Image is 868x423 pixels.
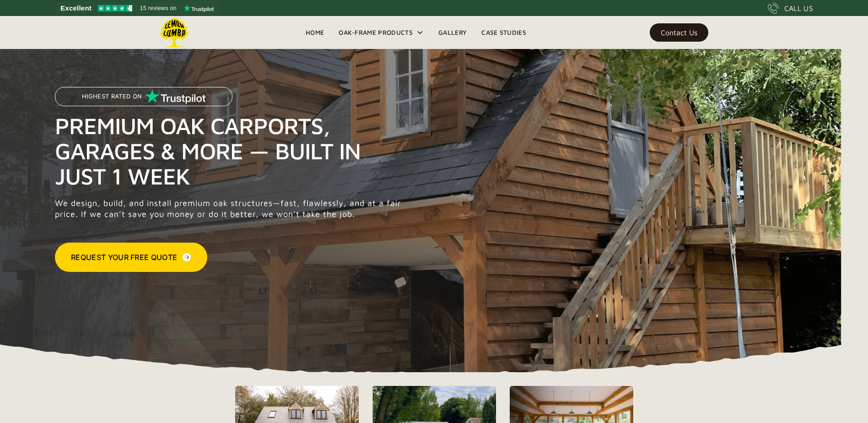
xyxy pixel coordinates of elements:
a: Home [298,26,331,39]
img: Trustpilot 4.5 stars [98,5,132,11]
img: Trustpilot logo [183,5,214,12]
p: Highest Rated on [82,93,142,100]
a: CALL US [768,3,813,14]
a: Request Your Free Quote [55,243,207,272]
div: Contact Us [661,29,697,36]
a: See Lemon Lumba reviews on Trustpilot [55,2,220,15]
a: Gallery [431,26,474,39]
a: Case Studies [474,26,534,39]
a: Highest Rated on [55,87,232,113]
div: Oak-Frame Products [339,27,413,38]
span: Excellent [60,3,92,14]
div: Request Your Free Quote [71,252,177,263]
span: 15 reviews on [140,3,177,14]
h1: Premium Oak Carports, Garages & More — Built in Just 1 Week [55,113,406,189]
a: Contact Us [650,23,708,42]
p: We design, build, and install premium oak structures—fast, flawlessly, and at a fair price. If we... [55,198,406,220]
div: CALL US [784,3,813,14]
